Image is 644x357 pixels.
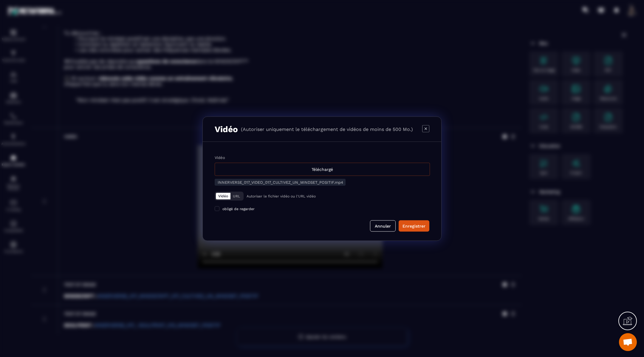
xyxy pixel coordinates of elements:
label: Vidéo [215,155,225,160]
button: Vidéo [216,193,230,199]
button: Annuler [370,220,396,231]
button: URL [230,193,242,199]
h3: Vidéo [215,124,238,134]
p: Autoriser le fichier vidéo ou l'URL vidéo [247,194,316,198]
button: Enregistrer [399,220,429,231]
span: obligé de regarder [222,207,255,211]
a: Ouvrir le chat [619,333,637,351]
p: (Autoriser uniquement le téléchargement de vidéos de moins de 500 Mo.) [241,126,413,132]
div: Enregistrer [402,223,425,229]
div: Téléchargé [215,163,430,176]
span: INNERVERSE_017_VIDEO_017_CULTIVEZ_UN_MINDSET_POSITIF.mp4 [218,180,343,184]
